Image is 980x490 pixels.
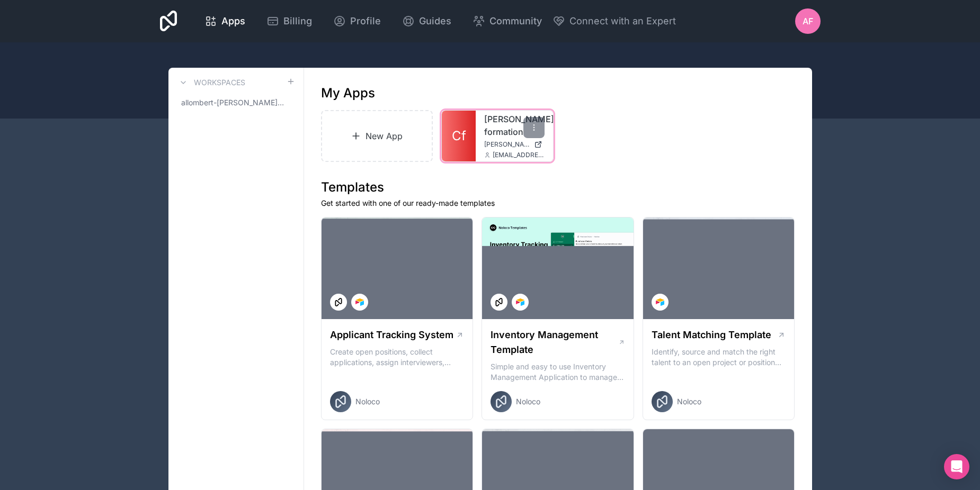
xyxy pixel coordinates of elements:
h3: Workspaces [194,77,245,88]
span: Billing [283,14,312,29]
span: Noloco [516,396,540,407]
img: Airtable Logo [516,298,524,306]
a: Apps [196,10,254,33]
p: Get started with one of our ready-made templates [321,198,795,208]
span: Guides [419,14,451,29]
a: Cf [442,111,476,161]
img: Airtable Logo [355,298,364,306]
div: Open Intercom Messenger [944,454,969,479]
a: Community [464,10,550,33]
button: Connect with an Expert [553,14,676,29]
span: [PERSON_NAME][DOMAIN_NAME] [484,140,530,149]
span: Apps [221,14,245,29]
span: Community [489,14,542,29]
span: Noloco [355,396,380,407]
a: [PERSON_NAME][DOMAIN_NAME] [484,140,545,149]
p: Identify, source and match the right talent to an open project or position with our Talent Matchi... [652,347,786,368]
h1: Applicant Tracking System [330,328,453,342]
img: Airtable Logo [656,298,664,306]
h1: Templates [321,179,795,196]
span: Noloco [677,396,701,407]
a: Guides [394,10,460,33]
h1: My Apps [321,85,375,102]
span: allombert-[PERSON_NAME]-workspace [181,97,287,108]
h1: Inventory Management Template [491,328,618,357]
p: Create open positions, collect applications, assign interviewers, centralise candidate feedback a... [330,347,465,368]
a: New App [321,110,433,162]
a: allombert-[PERSON_NAME]-workspace [177,93,295,112]
span: AF [803,15,813,28]
a: [PERSON_NAME]-formation [484,113,545,138]
span: Cf [452,128,466,144]
span: Profile [350,14,381,29]
span: Connect with an Expert [569,14,676,29]
a: Billing [258,10,320,33]
a: Profile [325,10,389,33]
span: [EMAIL_ADDRESS][PERSON_NAME][DOMAIN_NAME] [493,151,545,159]
p: Simple and easy to use Inventory Management Application to manage your stock, orders and Manufact... [491,361,625,383]
a: Workspaces [177,76,245,89]
h1: Talent Matching Template [652,328,771,342]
